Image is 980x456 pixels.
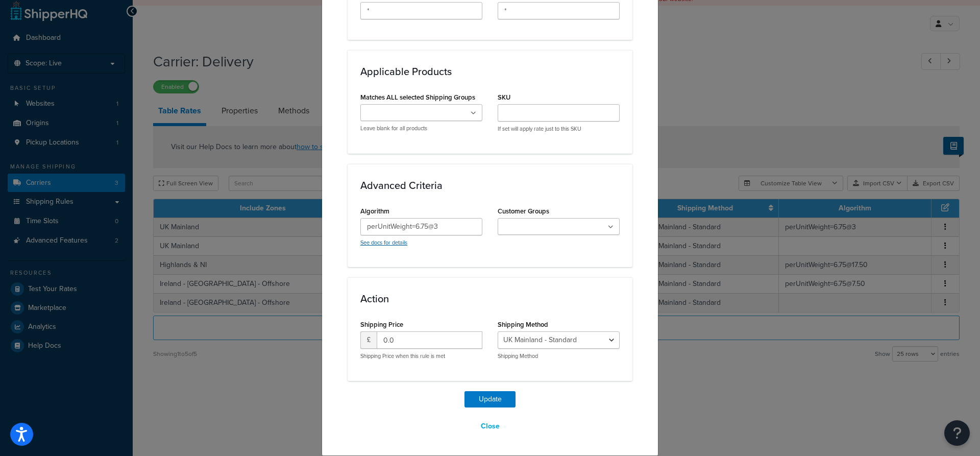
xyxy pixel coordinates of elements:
[360,331,377,349] span: £
[498,125,620,133] p: If set will apply rate just to this SKU
[360,125,482,132] p: Leave blank for all products
[360,66,620,77] h3: Applicable Products
[498,93,510,101] label: SKU
[474,418,506,435] button: Close
[360,207,389,215] label: Algorithm
[360,238,407,247] a: See docs for details
[360,180,620,191] h3: Advanced Criteria
[360,93,475,101] label: Matches ALL selected Shipping Groups
[498,207,549,215] label: Customer Groups
[498,321,548,328] label: Shipping Method
[360,293,620,304] h3: Action
[498,352,620,360] p: Shipping Method
[360,352,482,360] p: Shipping Price when this rule is met
[360,321,403,328] label: Shipping Price
[464,391,516,407] button: Update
